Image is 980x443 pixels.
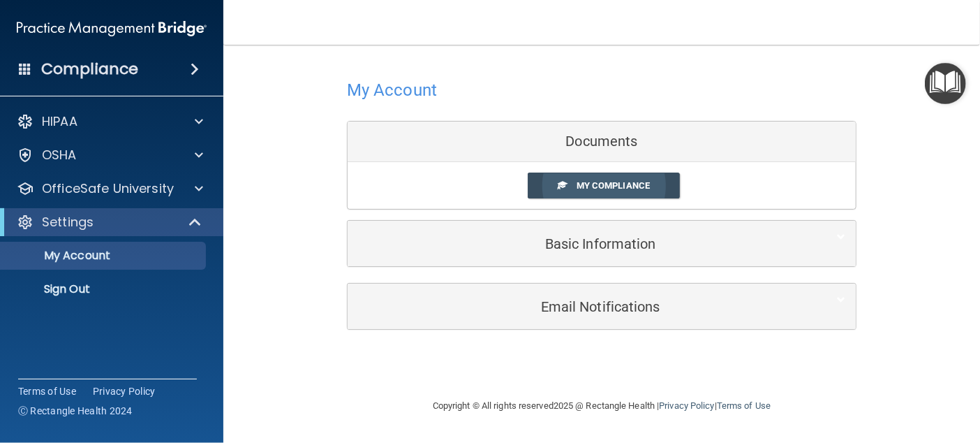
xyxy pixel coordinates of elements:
[42,214,94,231] p: Settings
[348,122,856,162] div: Documents
[577,180,650,191] span: My Compliance
[42,180,174,197] p: OfficeSafe University
[17,113,203,130] a: HIPAA
[9,249,200,263] p: My Account
[17,15,207,43] img: PMB logo
[18,384,76,398] a: Terms of Use
[347,81,437,99] h4: My Account
[9,282,200,296] p: Sign Out
[358,299,803,314] h5: Email Notifications
[717,400,771,411] a: Terms of Use
[358,236,803,252] h5: Basic Information
[925,63,966,104] button: Open Resource Center
[41,59,138,79] h4: Compliance
[17,214,202,231] a: Settings
[17,147,203,164] a: OSHA
[347,384,856,428] div: Copyright © All rights reserved 2025 @ Rectangle Health | |
[42,147,77,164] p: OSHA
[358,291,845,322] a: Email Notifications
[18,404,133,418] span: Ⓒ Rectangle Health 2024
[659,400,714,411] a: Privacy Policy
[93,384,156,398] a: Privacy Policy
[17,180,203,197] a: OfficeSafe University
[358,228,845,259] a: Basic Information
[42,113,77,130] p: HIPAA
